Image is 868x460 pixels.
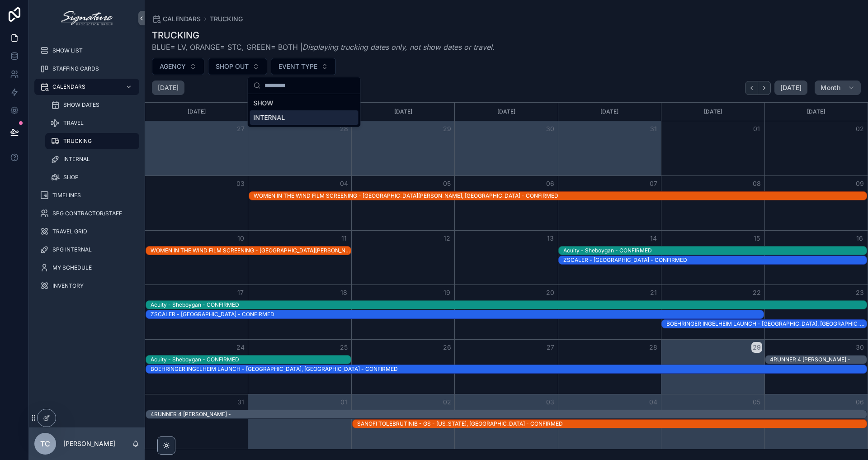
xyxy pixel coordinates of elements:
[648,287,659,298] button: 21
[151,311,764,318] div: ZSCALER - [GEOGRAPHIC_DATA] - CONFIRMED
[815,81,861,95] button: Month
[52,210,122,217] span: SPG CONTRACTOR/STAFF
[560,103,660,121] div: [DATE]
[208,58,267,75] button: Select Button
[151,310,764,318] div: ZSCALER - LAS VEGAS - CONFIRMED
[442,233,453,244] button: 12
[34,242,139,258] a: SPG INTERNAL
[563,247,867,254] div: Acuity - Sheboygan - CONFIRMED
[63,119,84,127] span: TRAVEL
[63,156,90,163] span: INTERNAL
[152,42,495,52] span: BLUE= LV, ORANGE= STC, GREEN= BOTH |
[545,233,556,244] button: 13
[34,79,139,95] a: CALENDARS
[648,233,659,244] button: 14
[216,62,249,71] span: SHOP OUT
[151,365,867,373] div: BOEHRINGER INGELHEIM LAUNCH - Scottsdale, AZ - CONFIRMED
[151,301,867,309] div: Acuity - Sheboygan - CONFIRMED
[648,342,659,353] button: 28
[152,29,495,42] h1: TRUCKING
[442,123,453,134] button: 29
[61,11,112,25] img: App logo
[235,233,246,244] button: 10
[52,47,83,54] span: SHOW LIST
[563,256,867,264] div: ZSCALER - [GEOGRAPHIC_DATA] - CONFIRMED
[235,178,246,189] button: 03
[152,14,201,24] a: CALENDARS
[545,287,556,298] button: 20
[52,282,84,289] span: INVENTORY
[151,247,351,255] div: WOMEN IN THE WIND FILM SCREENING - St Charles, IL - CONFIRMED
[278,62,317,71] span: EVENT TYPE
[151,365,867,373] div: BOEHRINGER INGELHEIM LAUNCH - [GEOGRAPHIC_DATA], [GEOGRAPHIC_DATA] - CONFIRMED
[34,61,139,77] a: STAFFING CARDS
[339,342,349,353] button: 25
[339,233,349,244] button: 11
[271,58,336,75] button: Select Button
[353,103,453,121] div: [DATE]
[145,102,868,449] div: Month View
[146,103,246,121] div: [DATE]
[34,223,139,240] a: TRAVEL GRID
[63,174,79,181] span: SHOP
[52,83,85,90] span: CALENDARS
[442,178,453,189] button: 05
[45,115,139,131] a: TRAVEL
[29,36,145,306] div: scrollable content
[160,62,186,71] span: AGENCY
[666,320,867,327] div: BOEHRINGER INGELHEIM LAUNCH - [GEOGRAPHIC_DATA], [GEOGRAPHIC_DATA] - CONFIRMED
[248,94,360,127] div: Suggestions
[40,438,50,449] span: TC
[34,278,139,294] a: INVENTORY
[235,123,246,134] button: 27
[52,65,99,72] span: STAFFING CARDS
[151,411,867,418] div: 4RUNNER 4 [PERSON_NAME] -
[648,123,659,134] button: 31
[758,81,771,95] button: Next
[854,287,865,298] button: 23
[357,420,867,428] div: SANOFI TOLEBRUTINIB - GS - New York, NY - CONFIRMED
[545,123,556,134] button: 30
[45,97,139,113] a: SHOW DATES
[663,103,763,121] div: [DATE]
[151,356,351,364] div: Acuity - Sheboygan - CONFIRMED
[545,342,556,353] button: 27
[745,81,758,95] button: Back
[339,123,349,134] button: 28
[158,83,179,92] h2: [DATE]
[52,246,92,253] span: SPG INTERNAL
[34,205,139,222] a: SPG CONTRACTOR/STAFF
[235,397,246,408] button: 31
[52,264,92,271] span: MY SCHEDULE
[563,247,867,255] div: Acuity - Sheboygan - CONFIRMED
[45,151,139,167] a: INTERNAL
[357,420,867,427] div: SANOFI TOLEBRUTINIB - GS - [US_STATE], [GEOGRAPHIC_DATA] - CONFIRMED
[235,342,246,353] button: 24
[821,84,840,92] span: Month
[442,287,453,298] button: 19
[151,301,867,308] div: Acuity - Sheboygan - CONFIRMED
[751,178,762,189] button: 08
[152,58,204,75] button: Select Button
[751,287,762,298] button: 22
[648,178,659,189] button: 07
[254,192,867,199] div: WOMEN IN THE WIND FILM SCREENING - [GEOGRAPHIC_DATA][PERSON_NAME], [GEOGRAPHIC_DATA] - CONFIRMED
[751,397,762,408] button: 05
[163,14,201,24] span: CALENDARS
[63,101,99,109] span: SHOW DATES
[854,178,865,189] button: 09
[34,43,139,59] a: SHOW LIST
[34,260,139,276] a: MY SCHEDULE
[339,287,349,298] button: 18
[45,169,139,185] a: SHOP
[854,123,865,134] button: 02
[545,397,556,408] button: 03
[52,228,87,235] span: TRAVEL GRID
[151,247,351,254] div: WOMEN IN THE WIND FILM SCREENING - [GEOGRAPHIC_DATA][PERSON_NAME], [GEOGRAPHIC_DATA] - CONFIRMED
[854,397,865,408] button: 06
[210,14,243,24] a: TRUCKING
[339,178,349,189] button: 04
[235,287,246,298] button: 17
[854,342,865,353] button: 30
